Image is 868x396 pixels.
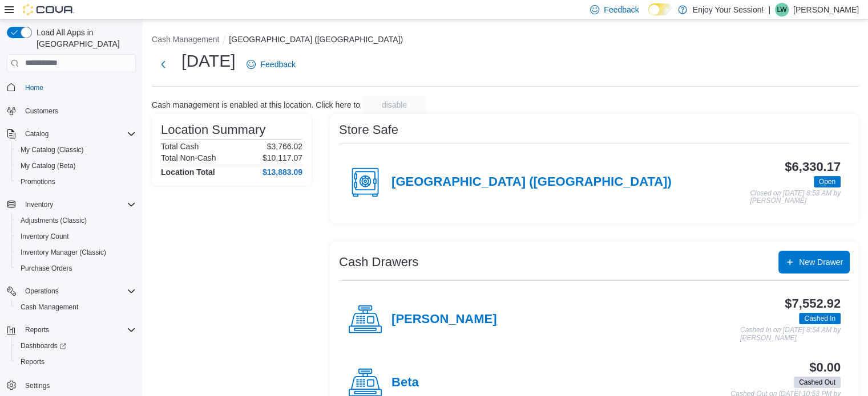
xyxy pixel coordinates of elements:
h4: [PERSON_NAME] [391,312,496,327]
span: Cashed In [799,313,841,324]
nav: An example of EuiBreadcrumbs [152,34,859,47]
h4: Beta [391,375,419,390]
button: Reports [21,323,54,337]
span: Operations [21,284,136,298]
a: Dashboards [11,338,140,354]
span: Reports [21,323,136,337]
button: Cash Management [11,299,140,315]
h4: Location Total [161,168,215,177]
p: [PERSON_NAME] [793,3,859,17]
span: Catalog [25,129,49,138]
img: Cova [23,4,74,15]
h3: $6,330.17 [785,160,841,174]
button: Inventory [2,197,140,213]
button: Next [152,53,175,76]
h3: Store Safe [339,123,398,137]
span: Reports [16,355,136,369]
span: Inventory Count [16,230,136,243]
input: Dark Mode [648,3,672,15]
span: My Catalog (Classic) [21,145,84,154]
span: Customers [21,104,136,118]
h4: [GEOGRAPHIC_DATA] ([GEOGRAPHIC_DATA]) [391,175,672,190]
span: Purchase Orders [16,262,136,275]
span: Inventory Count [21,232,69,241]
a: Feedback [242,53,300,76]
a: Reports [16,355,49,369]
button: [GEOGRAPHIC_DATA] ([GEOGRAPHIC_DATA]) [229,35,403,44]
a: Cash Management [16,300,83,314]
span: Reports [25,325,49,334]
button: Cash Management [152,35,219,44]
h6: Total Cash [161,142,199,151]
button: Reports [2,322,140,338]
span: Feedback [604,4,639,15]
p: Closed on [DATE] 8:53 AM by [PERSON_NAME] [750,190,841,205]
button: Purchase Orders [11,260,140,276]
span: LW [777,3,786,17]
span: Adjustments (Classic) [21,216,87,225]
h3: $7,552.92 [785,297,841,311]
p: | [768,3,770,17]
span: Feedback [260,59,295,70]
span: Settings [25,381,50,390]
button: New Drawer [778,251,850,273]
a: Settings [21,379,54,393]
h4: $13,883.09 [263,168,302,177]
span: Open [819,177,835,187]
button: Operations [21,284,63,298]
p: Cash management is enabled at this location. Click here to [152,100,360,109]
span: Inventory [21,198,136,211]
p: $3,766.02 [267,142,302,151]
span: Home [25,83,43,92]
button: Inventory Count [11,228,140,244]
span: Dashboards [16,339,136,353]
button: My Catalog (Beta) [11,158,140,174]
a: Dashboards [16,339,71,353]
a: My Catalog (Classic) [16,143,88,157]
button: Home [2,79,140,96]
a: Promotions [16,175,60,189]
span: Adjustments (Classic) [16,214,136,227]
a: Inventory Count [16,230,74,243]
span: Customers [25,107,58,116]
span: Open [814,176,841,187]
span: Cash Management [16,300,136,314]
button: Catalog [2,126,140,142]
span: Settings [21,378,136,392]
span: Inventory Manager (Classic) [16,246,136,259]
span: My Catalog (Classic) [16,143,136,157]
span: My Catalog (Beta) [21,161,76,170]
p: $10,117.07 [263,153,302,162]
span: Reports [21,357,45,366]
span: Load All Apps in [GEOGRAPHIC_DATA] [32,27,136,50]
button: Settings [2,377,140,393]
h6: Total Non-Cash [161,153,216,162]
a: Customers [21,104,63,118]
h3: $0.00 [809,361,841,374]
p: Cashed In on [DATE] 8:54 AM by [PERSON_NAME] [740,326,841,342]
div: Liam Wells [775,3,789,17]
button: My Catalog (Classic) [11,142,140,158]
button: Customers [2,103,140,119]
span: My Catalog (Beta) [16,159,136,173]
span: New Drawer [799,256,843,268]
span: Inventory Manager (Classic) [21,248,106,257]
span: Cashed Out [794,377,841,388]
button: Promotions [11,174,140,190]
span: Cashed In [804,313,835,324]
a: Adjustments (Classic) [16,214,91,227]
button: disable [362,96,426,114]
button: Adjustments (Classic) [11,213,140,228]
button: Operations [2,283,140,299]
p: Enjoy Your Session! [693,3,764,17]
span: Operations [25,287,59,296]
button: Reports [11,354,140,370]
span: Cash Management [21,303,78,312]
span: Purchase Orders [21,264,72,273]
span: Promotions [21,177,55,186]
button: Inventory Manager (Classic) [11,244,140,260]
a: My Catalog (Beta) [16,159,80,173]
a: Inventory Manager (Classic) [16,246,111,259]
span: Inventory [25,200,53,209]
